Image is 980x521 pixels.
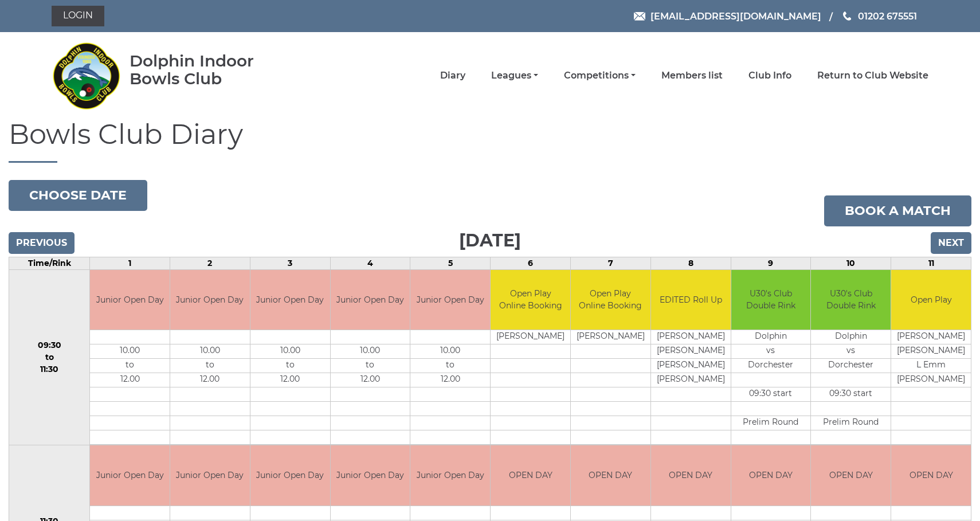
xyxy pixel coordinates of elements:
[651,373,731,387] td: [PERSON_NAME]
[651,359,731,373] td: [PERSON_NAME]
[170,270,250,330] td: Junior Open Day
[891,330,971,344] td: [PERSON_NAME]
[9,269,90,445] td: 09:30 to 11:30
[9,257,90,269] td: Time/Rink
[491,257,571,269] td: 6
[651,344,731,359] td: [PERSON_NAME]
[410,257,491,269] td: 5
[811,416,891,430] td: Prelim Round
[52,36,120,116] img: Dolphin Indoor Bowls Club
[90,344,170,359] td: 10.00
[491,445,570,506] td: OPEN DAY
[731,387,811,402] td: 09:30 start
[170,373,250,387] td: 12.00
[331,270,410,330] td: Junior Open Day
[634,12,645,21] img: Email
[731,359,811,373] td: Dorchester
[817,69,928,82] a: Return to Club Website
[170,344,250,359] td: 10.00
[90,270,170,330] td: Junior Open Day
[410,344,490,359] td: 10.00
[811,257,891,269] td: 10
[661,69,723,82] a: Members list
[564,69,636,82] a: Competitions
[491,270,570,330] td: Open Play Online Booking
[651,445,731,506] td: OPEN DAY
[891,270,971,330] td: Open Play
[250,445,330,506] td: Junior Open Day
[130,52,291,88] div: Dolphin Indoor Bowls Club
[891,373,971,387] td: [PERSON_NAME]
[250,359,330,373] td: to
[440,69,465,82] a: Diary
[651,330,731,344] td: [PERSON_NAME]
[650,10,821,21] span: [EMAIL_ADDRESS][DOMAIN_NAME]
[843,11,851,21] img: Phone us
[52,6,104,26] a: Login
[9,232,75,254] input: Previous
[634,9,821,23] a: Email [EMAIL_ADDRESS][DOMAIN_NAME]
[9,119,971,163] h1: Bowls Club Diary
[331,373,410,387] td: 12.00
[571,330,650,344] td: [PERSON_NAME]
[410,373,490,387] td: 12.00
[410,270,490,330] td: Junior Open Day
[731,344,811,359] td: vs
[891,344,971,359] td: [PERSON_NAME]
[491,69,538,82] a: Leagues
[811,387,891,402] td: 09:30 start
[331,344,410,359] td: 10.00
[90,359,170,373] td: to
[811,359,891,373] td: Dorchester
[570,257,650,269] td: 7
[931,232,971,254] input: Next
[731,416,811,430] td: Prelim Round
[731,257,811,269] td: 9
[748,69,791,82] a: Club Info
[824,195,971,226] a: Book a match
[731,270,811,330] td: U30's Club Double Rink
[650,257,731,269] td: 8
[571,445,650,506] td: OPEN DAY
[891,359,971,373] td: L Emm
[891,445,971,506] td: OPEN DAY
[250,373,330,387] td: 12.00
[330,257,410,269] td: 4
[731,445,811,506] td: OPEN DAY
[811,344,891,359] td: vs
[170,359,250,373] td: to
[250,344,330,359] td: 10.00
[811,445,891,506] td: OPEN DAY
[841,9,917,23] a: Phone us 01202 675551
[858,10,917,21] span: 01202 675551
[571,270,650,330] td: Open Play Online Booking
[9,180,147,211] button: Choose date
[811,330,891,344] td: Dolphin
[90,257,170,269] td: 1
[811,270,891,330] td: U30's Club Double Rink
[331,359,410,373] td: to
[170,445,250,506] td: Junior Open Day
[250,257,330,269] td: 3
[170,257,250,269] td: 2
[250,270,330,330] td: Junior Open Day
[90,373,170,387] td: 12.00
[651,270,731,330] td: EDITED Roll Up
[331,445,410,506] td: Junior Open Day
[410,359,490,373] td: to
[410,445,490,506] td: Junior Open Day
[90,445,170,506] td: Junior Open Day
[731,330,811,344] td: Dolphin
[891,257,971,269] td: 11
[491,330,570,344] td: [PERSON_NAME]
